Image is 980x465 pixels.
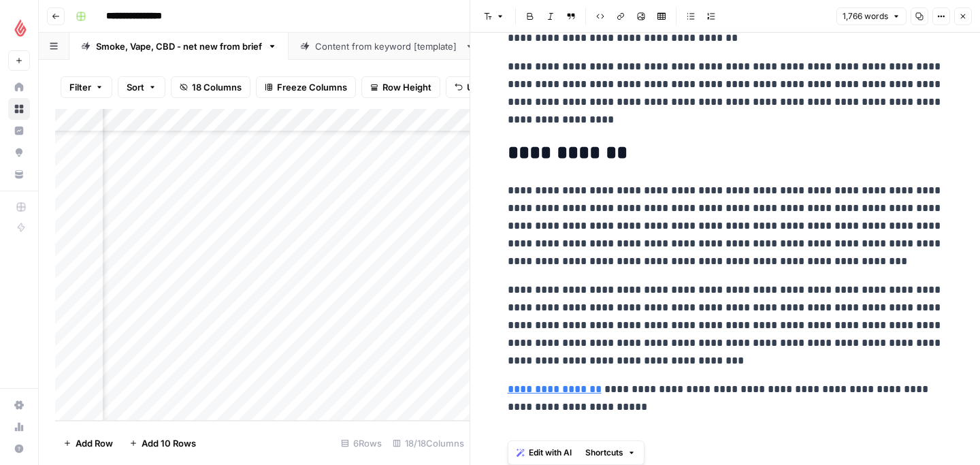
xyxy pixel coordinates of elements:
[8,16,33,40] img: Lightspeed Logo
[387,432,470,454] div: 18/18 Columns
[336,432,387,454] div: 6 Rows
[192,80,242,94] span: 18 Columns
[8,120,30,142] a: Insights
[511,444,577,462] button: Edit with AI
[69,33,289,60] a: Smoke, Vape, CBD - net new from brief
[8,438,30,460] button: Help + Support
[529,447,572,459] span: Edit with AI
[289,33,486,60] a: Content from keyword [template]
[118,76,165,98] button: Sort
[96,39,262,53] div: Smoke, Vape, CBD - net new from brief
[256,76,356,98] button: Freeze Columns
[142,436,196,450] span: Add 10 Rows
[127,80,144,94] span: Sort
[585,447,623,459] span: Shortcuts
[361,76,440,98] button: Row Height
[76,436,113,450] span: Add Row
[55,432,121,454] button: Add Row
[8,394,30,416] a: Settings
[843,10,888,22] span: 1,766 words
[8,142,30,163] a: Opportunities
[8,98,30,120] a: Browse
[446,76,499,98] button: Undo
[580,444,641,462] button: Shortcuts
[61,76,112,98] button: Filter
[8,76,30,98] a: Home
[315,39,459,53] div: Content from keyword [template]
[69,80,91,94] span: Filter
[277,80,347,94] span: Freeze Columns
[836,7,906,25] button: 1,766 words
[8,416,30,438] a: Usage
[121,432,204,454] button: Add 10 Rows
[382,80,431,94] span: Row Height
[171,76,250,98] button: 18 Columns
[8,11,30,45] button: Workspace: Lightspeed
[8,163,30,185] a: Your Data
